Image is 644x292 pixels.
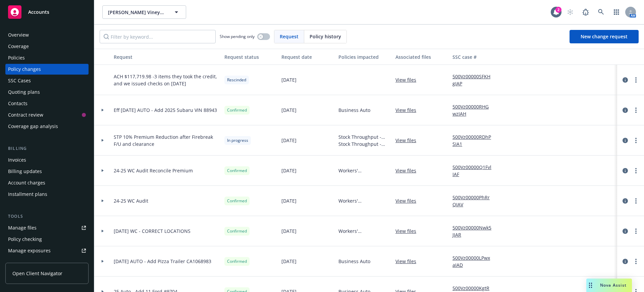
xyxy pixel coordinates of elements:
[94,216,111,246] div: Toggle Row Expanded
[5,30,89,40] a: Overview
[395,258,422,265] a: View files
[395,167,422,174] a: View files
[114,197,148,204] span: 24-25 WC Audit
[452,224,497,238] a: 500Vz00000Nwk5JIAR
[586,279,632,292] button: Nova Assist
[100,30,216,43] input: Filter by keyword...
[395,227,422,235] a: View files
[395,76,422,83] a: View files
[5,75,89,86] a: SSC Cases
[102,5,186,19] button: [PERSON_NAME] Vineyards
[5,98,89,109] a: Contacts
[5,64,89,75] a: Policy changes
[222,49,279,65] button: Request status
[8,87,40,97] div: Quoting plans
[114,258,211,265] span: [DATE] AUTO - Add Pizza Trailer CA1068983
[8,222,37,233] div: Manage files
[8,166,42,177] div: Billing updates
[338,227,390,235] span: Workers' Compensation
[5,121,89,132] a: Coverage gap analysis
[632,106,640,114] a: more
[28,9,49,15] span: Accounts
[579,5,592,19] a: Report a Bug
[452,73,497,87] a: 500Vz00000SFKHgIAP
[5,245,89,256] a: Manage exposures
[227,168,247,174] span: Confirmed
[114,73,219,87] span: ACH $117,719.98 -3 items they took the credit, and we issued checks on [DATE]
[586,279,595,292] div: Drag to move
[281,258,297,265] span: [DATE]
[563,5,577,19] a: Start snowing
[336,49,393,65] button: Policies impacted
[8,155,26,165] div: Invoices
[594,5,608,19] a: Search
[220,34,255,39] span: Show pending only
[114,53,219,60] div: Request
[610,5,623,19] a: Switch app
[632,227,640,235] a: more
[395,107,422,114] a: View files
[5,222,89,233] a: Manage files
[281,137,297,144] span: [DATE]
[5,52,89,63] a: Policies
[5,234,89,245] a: Policy checking
[5,110,89,120] a: Contract review
[8,75,31,86] div: SSC Cases
[310,33,341,40] span: Policy history
[224,53,276,60] div: Request status
[555,7,561,13] div: 2
[8,189,47,200] div: Installment plans
[452,194,497,208] a: 500Vz00000PhRrQIAV
[338,53,390,60] div: Policies impacted
[395,137,422,144] a: View files
[8,41,29,52] div: Coverage
[5,166,89,177] a: Billing updates
[281,76,297,83] span: [DATE]
[5,3,89,22] a: Accounts
[5,155,89,165] a: Invoices
[111,49,222,65] button: Request
[452,254,497,268] a: 500Vz00000LPwxaIAD
[5,41,89,52] a: Coverage
[452,103,497,117] a: 500Vz00000RHGwzIAH
[227,198,247,204] span: Confirmed
[281,227,297,235] span: [DATE]
[452,164,497,178] a: 500Vz00000Q1FvlIAF
[5,189,89,200] a: Installment plans
[632,167,640,175] a: more
[338,140,390,148] span: Stock Throughput - STP Primary $20M (other than Grapes) B128432827W25 Stamped
[395,197,422,204] a: View files
[632,197,640,205] a: more
[114,107,217,114] span: Eff [DATE] AUTO - Add 2025 Subaru VIN 88943
[393,49,450,65] button: Associated files
[632,76,640,84] a: more
[338,167,390,174] span: Workers' Compensation
[94,156,111,186] div: Toggle Row Expanded
[8,257,52,267] div: Manage certificates
[114,227,191,235] span: [DATE] WC - CORRECT LOCATIONS
[8,98,28,109] div: Contacts
[8,245,51,256] div: Manage exposures
[621,257,629,265] a: circleInformation
[632,136,640,144] a: more
[227,137,248,143] span: In progress
[621,167,629,175] a: circleInformation
[279,49,336,65] button: Request date
[94,65,111,95] div: Toggle Row Expanded
[338,258,370,265] span: Business Auto
[280,33,299,40] span: Request
[227,228,247,234] span: Confirmed
[395,53,447,60] div: Associated files
[8,234,42,245] div: Policy checking
[108,9,166,16] span: [PERSON_NAME] Vineyards
[632,257,640,265] a: more
[452,133,497,148] a: 500Vz00000RDhPSIA1
[94,95,111,125] div: Toggle Row Expanded
[281,197,297,204] span: [DATE]
[94,125,111,156] div: Toggle Row Expanded
[8,52,25,63] div: Policies
[281,167,297,174] span: [DATE]
[570,30,639,43] a: New change request
[338,107,370,114] span: Business Auto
